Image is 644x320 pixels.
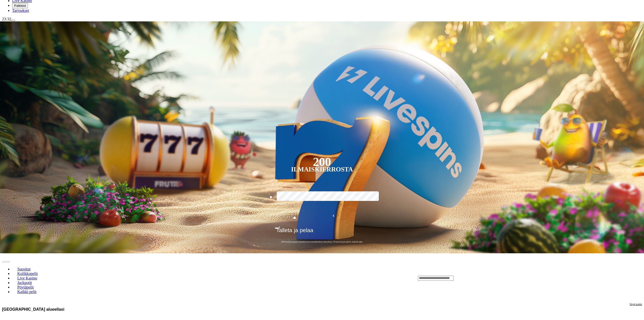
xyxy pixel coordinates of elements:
[15,276,39,280] span: Live Kasino
[275,240,369,243] span: 200 kierrätysvapaata ilmaiskierrosta ensitalletuksen yhteydessä. 50 kierrosta per päivä, 4 päivän...
[12,270,43,277] a: Kolikkopelit
[12,279,37,286] a: Jackpotit
[2,307,64,312] h3: [GEOGRAPHIC_DATA] alueellasi
[12,265,36,273] a: Suositut
[2,261,6,263] button: prev slide
[275,191,304,205] label: €50
[12,3,28,8] button: reward iconPalkkiot
[291,166,353,172] div: Ilmaiskierrosta
[12,8,29,13] span: Tarjoukset
[15,290,39,294] span: Kaikki pelit
[333,214,334,218] span: €
[2,258,408,298] nav: Lobby
[630,303,642,316] a: Näytä kaikki
[15,280,34,285] span: Jackpotit
[12,283,39,291] a: Pöytäpelit
[340,191,369,205] label: €250
[308,191,336,205] label: €150
[630,303,642,306] span: Näytä kaikki
[12,8,29,13] a: gift-inverted iconTarjoukset
[14,4,26,8] span: Palkkiot
[275,227,369,237] button: Talleta ja pelaa
[12,288,42,295] a: Kaikki pelit
[2,17,11,21] span: 23:32
[276,227,313,237] span: Talleta ja pelaa
[11,20,15,21] button: menu
[279,226,280,229] span: €
[313,159,331,165] div: 200
[12,274,42,282] a: Live Kasino
[15,271,40,276] span: Kolikkopelit
[2,253,642,303] header: Lobby
[6,261,10,263] button: next slide
[15,285,36,289] span: Pöytäpelit
[15,267,33,271] span: Suositut
[418,276,454,281] input: Search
